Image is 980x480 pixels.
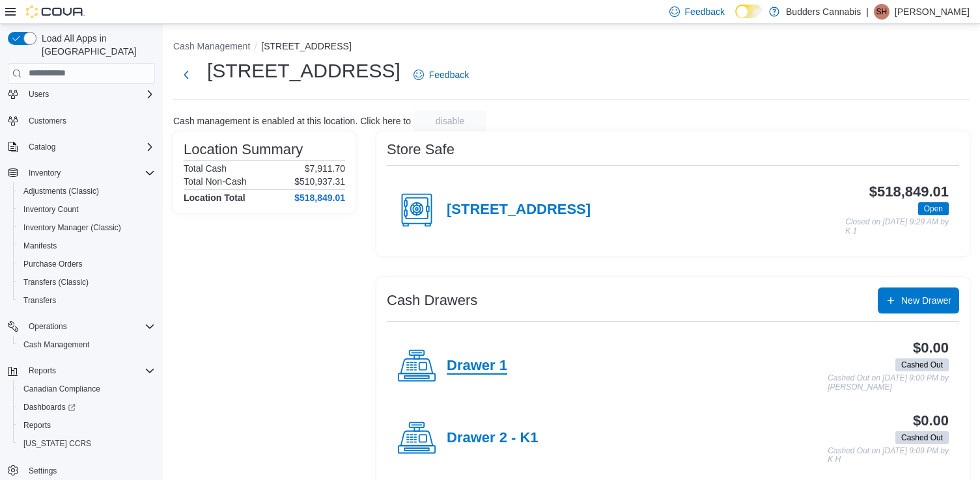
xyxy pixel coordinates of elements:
[13,336,160,354] button: Cash Management
[184,176,247,187] h6: Total Non-Cash
[18,436,96,451] a: [US_STATE] CCRS
[901,432,943,444] span: Cashed Out
[18,238,62,254] a: Manifests
[436,114,464,127] span: disable
[13,416,160,434] button: Reports
[18,183,104,199] a: Adjustments (Classic)
[13,291,160,310] button: Transfers
[18,256,88,272] a: Purchase Orders
[874,4,889,20] div: Santiago Hernandez
[13,237,160,255] button: Manifests
[13,255,160,273] button: Purchase Orders
[23,87,54,102] button: Users
[429,68,469,81] span: Feedback
[895,4,970,20] p: [PERSON_NAME]
[23,363,61,379] button: Reports
[23,402,76,412] span: Dashboards
[447,202,591,219] h4: [STREET_ADDRESS]
[18,293,61,308] a: Transfers
[18,337,155,353] span: Cash Management
[3,362,160,380] button: Reports
[294,176,345,187] p: $510,937.31
[29,89,49,100] span: Users
[29,466,57,476] span: Settings
[18,220,126,235] a: Inventory Manager (Classic)
[3,85,160,103] button: Users
[23,113,72,129] a: Customers
[913,413,949,429] h3: $0.00
[13,219,160,237] button: Inventory Manager (Classic)
[447,358,507,375] h4: Drawer 1
[29,366,56,376] span: Reports
[924,203,943,215] span: Open
[408,62,474,88] a: Feedback
[294,193,345,203] h4: $518,849.01
[13,200,160,219] button: Inventory Count
[173,40,970,55] nav: An example of EuiBreadcrumbs
[23,113,155,129] span: Customers
[23,165,66,181] button: Inventory
[3,460,160,479] button: Settings
[261,41,351,51] button: [STREET_ADDRESS]
[18,399,81,415] a: Dashboards
[913,340,949,356] h3: $0.00
[207,58,400,84] h1: [STREET_ADDRESS]
[184,193,245,203] h4: Location Total
[918,202,949,215] span: Open
[735,5,763,18] input: Dark Mode
[3,317,160,336] button: Operations
[26,5,85,18] img: Cova
[735,18,736,19] span: Dark Mode
[845,218,949,235] p: Closed on [DATE] 9:29 AM by K 1
[173,116,411,126] p: Cash management is enabled at this location. Click here to
[895,431,949,444] span: Cashed Out
[13,380,160,398] button: Canadian Compliance
[23,340,89,350] span: Cash Management
[3,164,160,182] button: Inventory
[685,5,725,18] span: Feedback
[23,420,51,431] span: Reports
[23,384,100,394] span: Canadian Compliance
[447,430,539,447] h4: Drawer 2 - K1
[29,321,67,332] span: Operations
[18,337,94,353] a: Cash Management
[184,142,303,157] h3: Location Summary
[173,41,250,51] button: Cash Management
[876,4,888,20] span: SH
[895,358,949,371] span: Cashed Out
[23,259,83,269] span: Purchase Orders
[23,204,79,215] span: Inventory Count
[184,163,227,174] h6: Total Cash
[3,111,160,130] button: Customers
[18,202,155,217] span: Inventory Count
[18,202,84,217] a: Inventory Count
[901,359,943,371] span: Cashed Out
[23,319,72,334] button: Operations
[18,293,155,308] span: Transfers
[878,287,959,313] button: New Drawer
[29,168,61,178] span: Inventory
[18,418,56,433] a: Reports
[13,434,160,453] button: [US_STATE] CCRS
[901,294,951,307] span: New Drawer
[18,418,155,433] span: Reports
[3,138,160,156] button: Catalog
[305,163,345,174] p: $7,911.70
[18,238,155,254] span: Manifests
[23,139,61,155] button: Catalog
[13,273,160,291] button: Transfers (Classic)
[36,32,155,58] span: Load All Apps in [GEOGRAPHIC_DATA]
[18,274,155,290] span: Transfers (Classic)
[18,274,94,290] a: Transfers (Classic)
[828,447,949,464] p: Cashed Out on [DATE] 9:09 PM by K H
[828,374,949,392] p: Cashed Out on [DATE] 9:00 PM by [PERSON_NAME]
[173,62,199,88] button: Next
[29,116,66,126] span: Customers
[18,381,155,397] span: Canadian Compliance
[869,184,949,200] h3: $518,849.01
[786,4,861,20] p: Budders Cannabis
[18,220,155,235] span: Inventory Manager (Classic)
[387,142,455,157] h3: Store Safe
[23,438,91,449] span: [US_STATE] CCRS
[29,142,55,152] span: Catalog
